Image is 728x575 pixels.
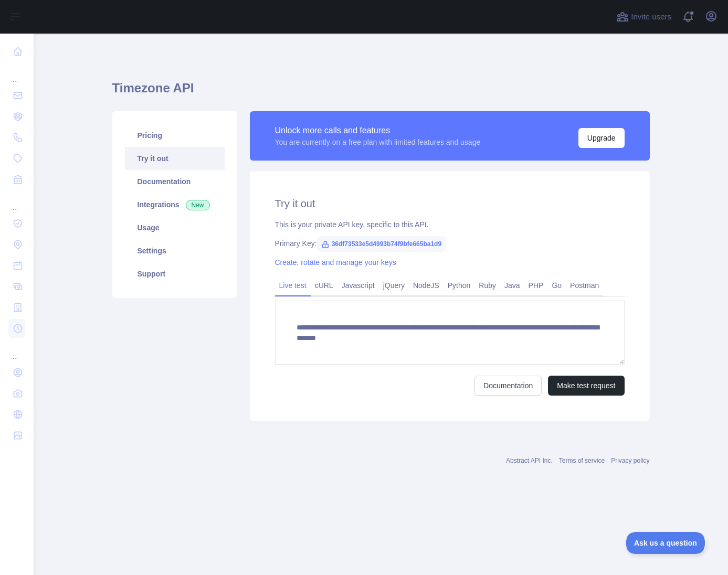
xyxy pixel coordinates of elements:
a: Pricing [125,124,225,147]
a: PHP [524,277,548,294]
a: Usage [125,216,225,239]
a: NodeJS [409,277,444,294]
a: Documentation [125,170,225,193]
a: Create, rotate and manage your keys [275,258,396,267]
span: Invite users [631,11,671,23]
span: New [186,200,210,210]
a: Java [500,277,524,294]
div: Primary Key: [275,238,625,249]
a: Integrations New [125,193,225,216]
button: Make test request [548,376,624,396]
a: Postman [566,277,603,294]
div: This is your private API key, specific to this API. [275,219,625,230]
a: jQuery [379,277,409,294]
a: Settings [125,239,225,262]
h2: Try it out [275,196,625,211]
a: Abstract API Inc. [506,457,553,464]
a: Documentation [474,376,542,396]
h1: Timezone API [112,80,650,105]
div: ... [8,191,25,212]
div: ... [8,340,25,361]
button: Invite users [614,8,673,25]
button: Upgrade [578,128,625,148]
div: ... [8,63,25,84]
a: cURL [311,277,337,294]
a: Ruby [474,277,500,294]
a: Privacy policy [611,457,649,464]
div: You are currently on a free plan with limited features and usage [275,137,481,147]
a: Javascript [337,277,379,294]
a: Live test [275,277,311,294]
span: 36df73533e5d4993b74f9bfe665ba1d9 [317,236,446,252]
a: Terms of service [559,457,605,464]
a: Go [547,277,566,294]
iframe: Toggle Customer Support [626,532,707,554]
div: Unlock more calls and features [275,124,481,137]
a: Python [444,277,475,294]
a: Support [125,262,225,285]
a: Try it out [125,147,225,170]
